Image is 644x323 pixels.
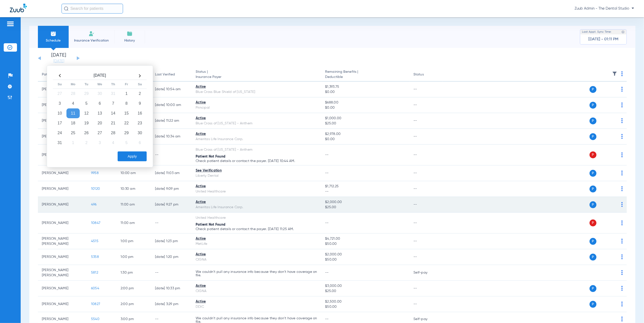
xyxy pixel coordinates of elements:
[621,71,623,76] img: group-dot-blue.svg
[325,89,406,95] span: $0.00
[325,252,406,257] span: $2,000.00
[196,270,317,277] p: We couldn’t pull any insurance info because they don’t have coverage on file.
[196,155,225,158] span: Patient Not Found
[590,117,597,124] span: P
[38,181,87,197] td: [PERSON_NAME]
[325,171,329,175] span: --
[38,213,87,234] td: [PERSON_NAME]
[325,200,406,205] span: $2,000.00
[590,238,597,245] span: P
[196,257,317,262] div: CIGNA
[325,84,406,89] span: $1,393.75
[610,302,615,307] img: x.svg
[610,87,615,92] img: x.svg
[196,116,317,121] div: Active
[610,152,615,157] img: x.svg
[409,165,443,181] td: --
[325,100,406,105] span: $688.00
[325,132,406,137] span: $2,978.00
[621,30,625,34] img: last sync help info
[151,113,192,129] td: [DATE] 11:22 AM
[6,21,14,27] img: hamburger-icon
[621,186,623,191] img: group-dot-blue.svg
[151,249,192,265] td: [DATE] 1:20 PM
[151,165,192,181] td: [DATE] 11:03 AM
[38,281,87,296] td: [PERSON_NAME]
[610,270,615,275] img: x.svg
[325,105,406,110] span: $0.00
[621,152,623,157] img: group-dot-blue.svg
[409,281,443,296] td: --
[38,197,87,213] td: [PERSON_NAME]
[610,286,615,291] img: x.svg
[192,68,321,82] th: Status |
[409,82,443,97] td: --
[117,181,151,197] td: 10:30 AM
[66,72,133,80] th: [DATE]
[91,302,100,306] span: 10827
[590,301,597,308] span: P
[590,254,597,261] span: P
[42,72,83,77] div: Patient Name
[196,241,317,247] div: MetLife
[117,249,151,265] td: 1:00 PM
[590,86,597,93] span: P
[196,159,317,163] p: Check patient details or contact the payer. [DATE] 10:44 AM.
[44,53,74,64] li: [DATE]
[91,187,100,191] span: 10120
[117,234,151,249] td: 1:00 PM
[325,289,406,294] span: $25.00
[409,129,443,145] td: --
[409,145,443,165] td: --
[590,170,597,177] span: P
[621,202,623,207] img: group-dot-blue.svg
[91,221,100,225] span: 10847
[409,197,443,213] td: --
[325,153,329,157] span: --
[409,113,443,129] td: --
[325,184,406,189] span: $1,712.25
[196,184,317,189] div: Active
[621,270,623,275] img: group-dot-blue.svg
[325,283,406,289] span: $3,000.00
[588,37,618,42] span: [DATE] - 01:11 PM
[621,118,623,123] img: group-dot-blue.svg
[64,6,68,11] img: Search Icon
[151,296,192,312] td: [DATE] 3:29 PM
[325,137,406,142] span: $0.00
[196,289,317,294] div: CIGNA
[325,299,406,304] span: $2,500.00
[10,4,27,12] img: Zuub Logo
[409,213,443,234] td: --
[62,4,123,14] input: Search for patients
[621,220,623,225] img: group-dot-blue.svg
[38,296,87,312] td: [PERSON_NAME]
[325,241,406,247] span: $50.00
[196,84,317,89] div: Active
[91,317,99,321] span: 5540
[325,317,329,321] span: --
[196,227,317,231] p: Check patient details or contact the payer. [DATE] 11:25 AM.
[38,165,87,181] td: [PERSON_NAME]
[196,147,317,152] div: Blue Cross of [US_STATE] - Anthem
[196,89,317,95] div: Blue Cross Blue Shield of [US_STATE]
[409,181,443,197] td: --
[196,304,317,309] div: DDIC
[117,213,151,234] td: 11:00 AM
[321,68,409,82] th: Remaining Benefits |
[127,31,133,37] img: History
[38,249,87,265] td: [PERSON_NAME]
[409,97,443,113] td: --
[610,134,615,139] img: x.svg
[409,265,443,281] td: Self-pay
[91,255,99,259] span: 5358
[196,121,317,126] div: Blue Cross of [US_STATE] - Anthem
[196,137,317,142] div: Ameritas Life Insurance Corp.
[590,186,597,192] span: P
[151,281,192,296] td: [DATE] 10:33 PM
[117,165,151,181] td: 10:00 AM
[151,234,192,249] td: [DATE] 1:23 PM
[196,205,317,210] div: Ameritas Life Insurance Corp.
[325,121,406,126] span: $25.00
[409,296,443,312] td: --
